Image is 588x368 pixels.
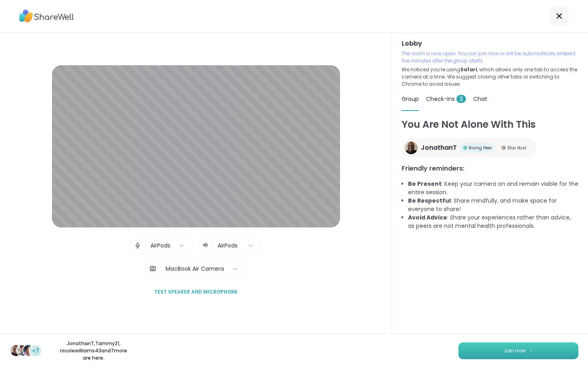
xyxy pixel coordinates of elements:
span: Rising Peer [469,145,492,151]
img: ShareWell Logomark [529,348,534,353]
b: Be Present [408,180,442,188]
img: Camera [149,261,156,277]
span: +7 [32,347,39,355]
button: Join now [458,342,578,359]
img: JonathanT [10,345,22,356]
span: | [160,261,162,277]
span: Join now [504,347,526,354]
img: Star Host [502,146,506,150]
h1: You Are Not Alone With This [402,117,578,132]
div: AirPods [150,241,170,250]
b: Safari [460,66,477,73]
span: | [212,241,214,250]
img: JonathanT [405,141,418,154]
span: Check-ins [426,95,466,103]
li: : Share your experiences rather than advice, as peers are not mental health professionals. [408,213,578,230]
b: Be Respectful [408,197,451,205]
div: MacBook Air Camera [166,265,224,273]
h3: Friendly reminders: [402,164,578,173]
img: Rising Peer [463,146,467,150]
a: JonathanTJonathanTRising PeerRising PeerStar HostStar Host [402,138,536,157]
p: The room is now open. You can join now or will be automatically entered five minutes after the gr... [402,50,578,64]
img: ShareWell Logo [19,7,74,25]
span: JonathanT [421,143,457,153]
img: Microphone [134,237,141,253]
p: JonathanT , Tammy21 , nicolewilliams43 and 7 more are here. [49,340,138,362]
span: Star Host [507,145,526,151]
span: 3 [456,95,466,103]
img: Tammy21 [17,345,28,356]
img: nicolewilliams43 [23,345,34,356]
span: Chat [473,95,487,103]
button: Test speaker and microphone [151,284,241,300]
span: | [144,237,146,253]
span: Group [402,95,419,103]
h3: Lobby [402,39,578,48]
p: We noticed you’re using , which allows only one tab to access the camera at a time. We suggest cl... [402,66,578,88]
b: Avoid Advice [408,213,447,221]
span: Test speaker and microphone [154,288,238,296]
li: : Share mindfully, and make space for everyone to share! [408,197,578,213]
li: : Keep your camera on and remain visible for the entire session. [408,180,578,197]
